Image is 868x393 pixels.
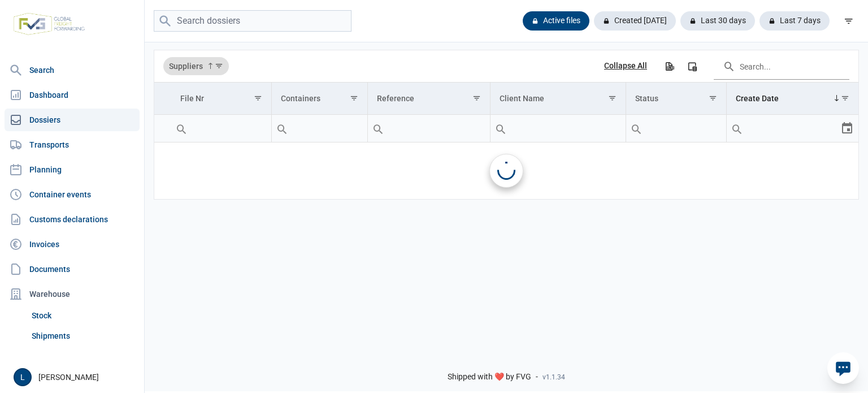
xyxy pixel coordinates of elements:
a: Customs declarations [5,208,140,231]
div: Client Name [500,94,544,103]
div: Suppliers [163,57,229,75]
div: Search box [368,115,388,142]
div: File Nr [180,94,204,103]
a: Transports [5,133,140,156]
span: Show filter options for column 'Suppliers' [215,62,223,70]
input: Filter cell [368,115,490,142]
a: Dossiers [5,109,140,131]
input: Filter cell [171,115,271,142]
td: Filter cell [171,115,271,142]
button: L [14,368,32,386]
span: Shipped with ❤️ by FVG [448,372,531,382]
a: Stock [27,305,140,326]
div: Reference [377,94,414,103]
a: Dashboard [5,84,140,106]
span: Show filter options for column 'Client Name' [608,94,617,102]
input: Search in the data grid [714,53,849,80]
div: filter [839,11,859,31]
span: Show filter options for column 'Create Date' [841,94,849,102]
div: [PERSON_NAME] [14,368,137,386]
div: Collapse All [604,61,647,71]
td: Filter cell [727,115,859,142]
td: Column Create Date [727,83,859,115]
div: Active files [523,11,589,31]
span: Show filter options for column 'Status' [709,94,717,102]
input: Filter cell [727,115,840,142]
a: Shipments [27,326,140,346]
div: Search box [491,115,511,142]
a: Invoices [5,233,140,256]
input: Filter cell [272,115,367,142]
a: Search [5,59,140,81]
td: Filter cell [490,115,626,142]
a: Planning [5,158,140,181]
div: Last 7 days [759,11,830,31]
td: Column Status [626,83,727,115]
div: Created [DATE] [594,11,676,31]
span: - [536,372,538,382]
span: Show filter options for column 'File Nr' [254,94,262,102]
a: Documents [5,258,140,280]
td: Filter cell [626,115,727,142]
td: Filter cell [271,115,367,142]
span: No data [154,165,858,177]
td: Column File Nr [171,83,271,115]
td: Filter cell [367,115,490,142]
div: Select [840,115,854,142]
td: Column Client Name [490,83,626,115]
div: Column Chooser [682,56,702,76]
img: FVG - Global freight forwarding [9,8,89,40]
div: Create Date [736,94,779,103]
div: Containers [281,94,320,103]
input: Search dossiers [154,10,351,32]
a: Container events [5,183,140,206]
div: Search box [272,115,292,142]
span: Show filter options for column 'Containers' [350,94,358,102]
span: v1.1.34 [542,373,565,382]
div: Search box [727,115,747,142]
div: Warehouse [5,283,140,305]
td: Column Containers [271,83,367,115]
div: Data grid toolbar [163,50,849,82]
span: Show filter options for column 'Reference' [472,94,481,102]
div: Status [635,94,658,103]
div: Last 30 days [680,11,755,31]
div: Export all data to Excel [659,56,679,76]
input: Filter cell [626,115,726,142]
td: Column Reference [367,83,490,115]
input: Filter cell [491,115,626,142]
div: Search box [171,115,192,142]
div: Loading... [497,162,515,180]
div: Search box [626,115,646,142]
